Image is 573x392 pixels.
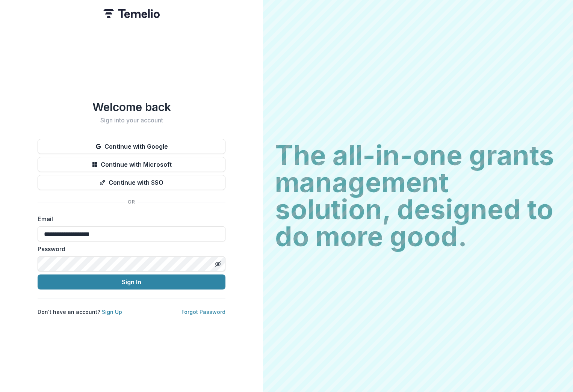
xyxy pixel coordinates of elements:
button: Toggle password visibility [212,258,224,270]
label: Password [38,244,221,253]
a: Sign Up [102,309,122,315]
img: Temelio [103,9,160,18]
button: Continue with Microsoft [38,157,225,172]
h2: Sign into your account [38,117,225,124]
label: Email [38,214,221,223]
h1: Welcome back [38,100,225,114]
button: Sign In [38,274,225,289]
button: Continue with SSO [38,175,225,190]
p: Don't have an account? [38,308,122,316]
a: Forgot Password [181,309,225,315]
button: Continue with Google [38,139,225,154]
